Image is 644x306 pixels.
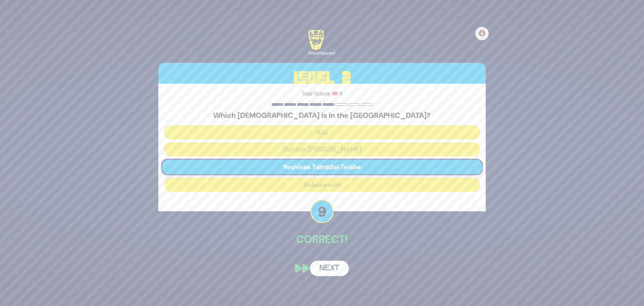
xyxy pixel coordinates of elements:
[161,159,483,175] button: Yeshivas Talmidei Telshe
[475,27,489,40] button: 🔇
[158,231,486,247] p: Correct!
[309,30,324,50] img: LBA
[164,90,480,98] p: Total Tickets: 🎟️ 11
[164,142,480,156] button: Zichron [PERSON_NAME]
[164,125,480,139] button: RJJ
[310,261,349,276] button: Next
[164,111,480,120] h5: Which [DEMOGRAPHIC_DATA] is in the [GEOGRAPHIC_DATA]?
[310,200,334,223] p: 9
[309,50,335,56] div: Proud Sponsor
[158,63,486,93] h3: Level 2
[164,178,480,192] button: Rubanowitz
